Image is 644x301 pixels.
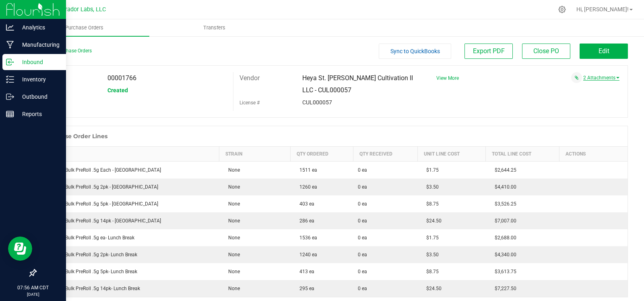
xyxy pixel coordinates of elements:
span: Heya St. [PERSON_NAME] Cultivation II LLC - CUL000057 [302,74,413,94]
th: Qty Received [353,147,417,162]
span: Hi, [PERSON_NAME]! [576,6,629,12]
span: Edit [599,47,609,55]
div: SafeBet - Bulk PreRoll .5g 5pk - [GEOGRAPHIC_DATA] [41,200,215,208]
span: None [224,184,240,190]
button: Close PO [522,44,570,59]
span: 1536 ea [295,235,317,241]
div: Manage settings [557,6,567,13]
span: 295 ea [295,286,314,291]
span: Attach a document [571,72,582,83]
p: Manufacturing [14,40,62,50]
span: Transfers [192,24,236,31]
span: 0 ea [358,234,367,241]
span: 413 ea [295,269,314,274]
a: View More [436,75,459,81]
a: Transfers [149,19,279,36]
span: Purchase Orders [54,24,114,31]
span: 0 ea [358,166,367,174]
p: Inventory [14,75,62,84]
p: 07:56 AM CDT [4,284,62,291]
span: 0 ea [358,200,367,208]
a: 2 Attachments [583,75,619,81]
span: None [224,201,240,207]
span: Curador Labs, LLC [58,6,106,13]
span: 0 ea [358,285,367,292]
span: None [224,167,240,173]
div: SafeBet - Bulk PreRoll .5g 14pk - [GEOGRAPHIC_DATA] [41,217,215,224]
span: Created [107,87,128,93]
span: None [224,218,240,224]
h1: Purchase Order Lines [44,133,107,139]
span: 286 ea [295,218,314,224]
span: $8.75 [422,269,439,274]
a: Purchase Orders [19,19,149,36]
span: $7,007.00 [491,218,516,224]
div: SafeBet - Bulk PreRoll .5g 2pk - [GEOGRAPHIC_DATA] [41,183,215,191]
th: Unit Line Cost [417,147,486,162]
span: $24.50 [422,218,442,224]
span: $2,688.00 [491,235,516,241]
iframe: Resource center [8,237,32,261]
p: [DATE] [4,291,62,297]
span: Sync to QuickBooks [390,48,440,54]
span: CUL000057 [302,99,332,106]
inline-svg: Inbound [6,58,14,66]
th: Total Line Cost [486,147,559,162]
p: Reports [14,109,62,119]
div: SafeBet - Bulk PreRoll .5g Each - [GEOGRAPHIC_DATA] [41,166,215,174]
span: $24.50 [422,286,442,291]
span: $4,410.00 [491,184,516,190]
span: 0 ea [358,183,367,191]
span: 1240 ea [295,252,317,257]
span: 0 ea [358,217,367,224]
th: Item [36,147,219,162]
span: $1.75 [422,235,439,241]
span: None [224,235,240,241]
inline-svg: Reports [6,110,14,118]
div: SafeBet - Bulk PreRoll .5g 14pk- Lunch Break [41,285,215,292]
span: $3,613.75 [491,269,516,274]
span: Close PO [533,47,559,55]
label: Vendor [239,72,260,84]
div: SafeBet - Bulk PreRoll .5g 2pk- Lunch Break [41,251,215,258]
inline-svg: Manufacturing [6,41,14,49]
span: $3.50 [422,184,439,190]
span: 403 ea [295,201,314,207]
span: $3,526.25 [491,201,516,207]
span: $8.75 [422,201,439,207]
span: $7,227.50 [491,286,516,291]
span: None [224,252,240,257]
span: 1511 ea [295,167,317,173]
span: $4,340.00 [491,252,516,257]
span: $1.75 [422,167,439,173]
button: Sync to QuickBooks [379,44,451,59]
span: $3.50 [422,252,439,257]
label: License # [239,97,260,109]
th: Strain [219,147,291,162]
span: None [224,269,240,274]
th: Qty Ordered [291,147,353,162]
span: 0 ea [358,251,367,258]
th: Actions [559,147,627,162]
span: 0 ea [358,268,367,275]
inline-svg: Inventory [6,75,14,83]
inline-svg: Outbound [6,93,14,101]
p: Analytics [14,23,62,32]
p: Inbound [14,57,62,67]
span: 1260 ea [295,184,317,190]
span: 00001766 [107,74,136,82]
span: None [224,286,240,291]
span: $2,644.25 [491,167,516,173]
button: Edit [580,44,628,59]
span: Export PDF [473,47,505,55]
div: SafeBet - Bulk PreRoll .5g ea- Lunch Break [41,234,215,241]
button: Export PDF [464,44,513,59]
inline-svg: Analytics [6,23,14,31]
p: Outbound [14,92,62,102]
div: SafeBet - Bulk PreRoll .5g 5pk- Lunch Break [41,268,215,275]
